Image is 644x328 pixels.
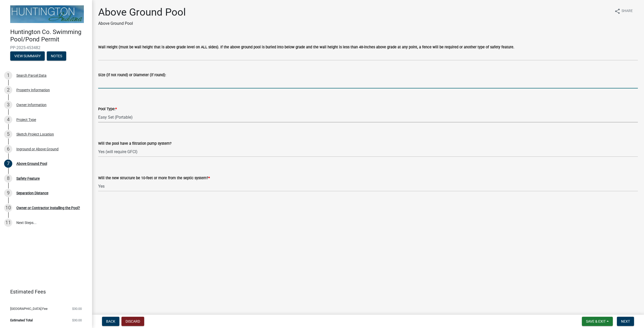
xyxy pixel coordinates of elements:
div: Separation Distance [16,191,48,195]
wm-modal-confirm: Summary [10,54,45,58]
a: Estimated Fees [4,287,84,297]
div: Property Information [16,88,50,92]
div: Inground or Above Ground [16,147,59,151]
label: Size (if not round) or Diameter (if round): [98,73,166,77]
button: Back [102,317,119,326]
div: 8 [4,174,12,183]
span: $30.00 [72,307,82,310]
span: [GEOGRAPHIC_DATA] Fee [10,307,48,310]
button: Next [617,317,634,326]
p: Above Ground Pool [98,20,186,27]
span: PP-2025-453482 [10,45,82,50]
div: 10 [4,204,12,212]
label: Wall Height (must be wall height that is above grade level on ALL sides). If the above ground poo... [98,46,514,49]
div: 9 [4,189,12,197]
img: Huntington County, Indiana [10,5,84,23]
div: 1 [4,71,12,80]
div: Owner or Contractor Installing the Pool? [16,206,80,210]
div: 11 [4,219,12,227]
span: Share [622,8,633,14]
div: Sketch Project Location [16,132,54,136]
button: Discard [121,317,144,326]
button: Save & Exit [582,317,613,326]
span: $30.00 [72,319,82,322]
button: View Summary [10,51,45,61]
h1: Above Ground Pool [98,6,186,18]
div: Safety Feature [16,177,40,180]
span: Save & Exit [586,319,606,323]
wm-modal-confirm: Notes [47,54,66,58]
div: Above Ground Pool [16,162,47,165]
div: 4 [4,116,12,124]
div: 5 [4,130,12,138]
button: Notes [47,51,66,61]
label: Pool Type: [98,107,117,111]
div: Project Type [16,118,36,121]
div: 6 [4,145,12,153]
div: 7 [4,160,12,168]
div: 2 [4,86,12,94]
div: 3 [4,101,12,109]
i: share [614,8,620,14]
span: Next [621,319,630,323]
span: Estimated Total [10,319,33,322]
button: shareShare [610,6,637,16]
h4: Huntington Co. Swimming Pool/Pond Permit [10,28,88,43]
label: Will the pool have a filtration pump system? [98,142,172,145]
label: Will the new structure be 10-feet or more from the septic system? [98,176,210,180]
div: Search Parcel Data [16,74,47,77]
span: Back [106,319,115,323]
div: Owner Information [16,103,47,107]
